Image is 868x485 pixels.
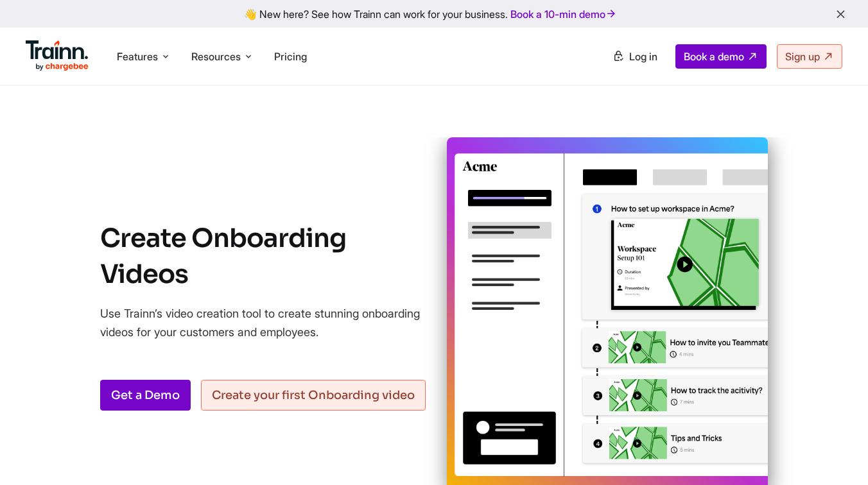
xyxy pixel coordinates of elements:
[8,8,860,20] div: 👋 New here? See how Trainn can work for your business.
[191,49,241,64] span: Resources
[100,221,426,293] h1: Create Onboarding Videos
[508,5,620,23] a: Book a 10-min demo
[100,380,191,411] a: Get a Demo
[605,45,665,68] a: Log in
[274,50,307,63] a: Pricing
[684,50,744,63] span: Book a demo
[675,44,767,69] a: Book a demo
[777,44,842,69] a: Sign up
[26,40,89,71] img: Trainn Logo
[785,50,820,63] span: Sign up
[629,50,657,63] span: Log in
[117,49,158,64] span: Features
[100,304,426,341] p: Use Trainn’s video creation tool to create stunning onboarding videos for your customers and empl...
[201,380,426,411] a: Create your first Onboarding video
